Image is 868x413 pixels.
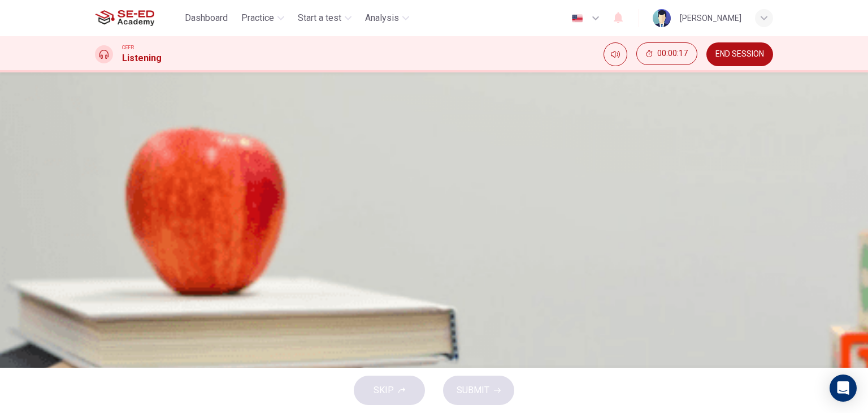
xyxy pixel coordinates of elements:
[241,11,274,25] span: Practice
[636,42,697,65] button: 00:00:17
[653,9,671,27] img: Profile picture
[680,11,741,25] div: [PERSON_NAME]
[365,11,399,25] span: Analysis
[122,51,162,65] h1: Listening
[298,11,341,25] span: Start a test
[604,42,627,66] div: Mute
[830,375,857,402] div: Open Intercom Messenger
[122,44,134,51] span: CEFR
[361,8,414,28] button: Analysis
[715,50,764,59] span: END SESSION
[95,7,180,29] a: SE-ED Academy logo
[570,14,584,23] img: en
[636,42,697,66] div: Hide
[237,8,289,28] button: Practice
[185,11,228,25] span: Dashboard
[95,7,154,29] img: SE-ED Academy logo
[706,42,773,66] button: END SESSION
[657,49,688,58] span: 00:00:17
[293,8,356,28] button: Start a test
[180,8,232,28] button: Dashboard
